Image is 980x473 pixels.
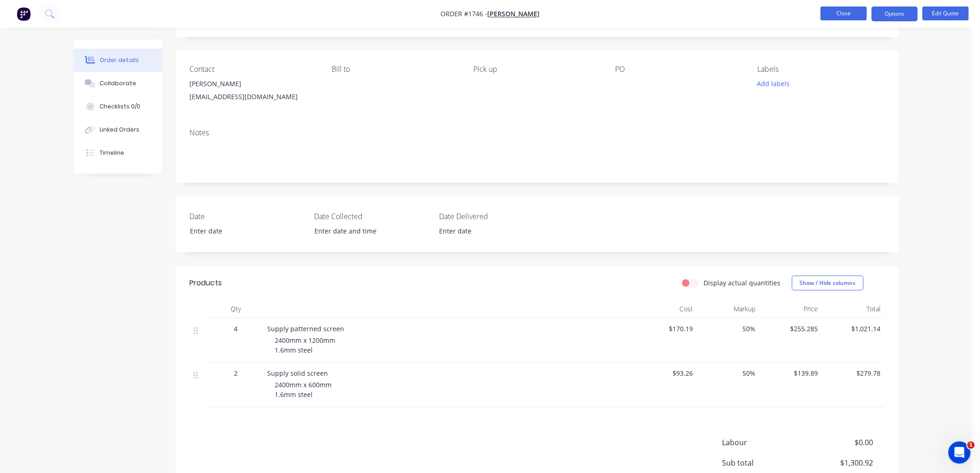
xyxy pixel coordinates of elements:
[704,278,781,288] label: Display actual quantities
[616,65,742,74] div: PO
[440,10,487,19] span: Order #1746 -
[74,141,162,164] button: Timeline
[439,211,555,222] label: Date Delivered
[332,65,459,74] div: Bill to
[760,300,822,318] div: Price
[757,65,884,74] div: Labels
[433,224,548,238] input: Enter date
[722,457,805,468] span: Sub total
[275,336,336,354] span: 2400mm x 1200mm 1.6mm steel
[74,95,162,118] button: Checklists 0/0
[74,72,162,95] button: Collaborate
[100,79,136,88] div: Collaborate
[190,128,885,137] div: Notes
[487,10,540,19] a: [PERSON_NAME]
[190,65,317,74] div: Contact
[190,77,317,107] div: [PERSON_NAME][EMAIL_ADDRESS][DOMAIN_NAME]
[234,324,238,334] span: 4
[701,368,756,378] span: 50%
[638,324,693,334] span: $170.19
[268,324,345,333] span: Supply patterned screen
[821,6,867,20] button: Close
[804,457,873,468] span: $1,300.92
[763,368,818,378] span: $139.89
[804,437,873,448] span: $0.00
[234,368,238,378] span: 2
[792,276,864,290] button: Show / Hide columns
[701,324,756,334] span: 50%
[634,300,697,318] div: Cost
[949,441,971,464] iframe: Intercom live chat
[638,368,693,378] span: $93.26
[74,118,162,141] button: Linked Orders
[826,324,881,334] span: $1,021.14
[268,369,328,378] span: Supply solid screen
[763,324,818,334] span: $255.285
[100,56,139,64] div: Order details
[308,224,423,238] input: Enter date and time
[275,380,332,399] span: 2400mm x 600mm 1.6mm steel
[100,149,124,157] div: Timeline
[190,77,317,90] div: [PERSON_NAME]
[190,90,317,103] div: [EMAIL_ADDRESS][DOMAIN_NAME]
[183,224,299,238] input: Enter date
[17,7,31,21] img: Factory
[722,437,805,448] span: Labour
[100,102,140,111] div: Checklists 0/0
[473,65,600,74] div: Pick up
[752,77,795,90] button: Add labels
[967,441,975,449] span: 1
[697,300,760,318] div: Markup
[190,277,222,289] div: Products
[923,6,969,20] button: Edit Quote
[190,211,306,222] label: Date
[872,6,918,21] button: Options
[208,300,264,318] div: Qty
[74,49,162,72] button: Order details
[100,126,139,134] div: Linked Orders
[822,300,885,318] div: Total
[314,211,430,222] label: Date Collected
[826,368,881,378] span: $279.78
